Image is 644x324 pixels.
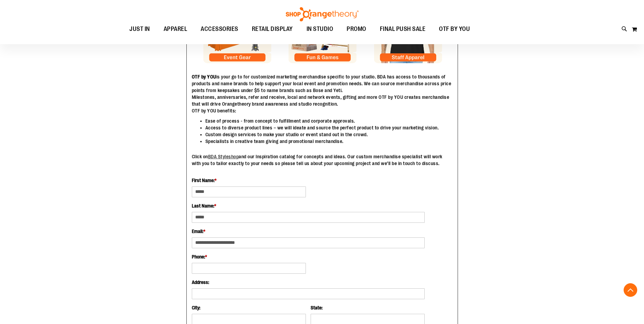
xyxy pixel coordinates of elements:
[285,7,360,21] img: Shop Orangetheory
[192,279,425,286] label: Address:
[192,177,306,184] label: First Name:
[192,73,453,114] p: is your go to for customized marketing merchandise specific to your studio. BDA has access to tho...
[439,21,470,37] span: OTF BY YOU
[164,21,187,37] span: APPAREL
[192,228,425,235] label: Email:
[192,74,216,79] strong: OTF by YOU
[205,124,453,131] li: Access to diverse product lines – we will ideate and source the perfect product to drive your mar...
[192,253,306,260] label: Phone:
[205,138,453,145] li: Specialists in creative team giving and promotional merchandise.
[311,304,425,311] label: State:
[192,202,425,209] label: Last Name:
[129,21,150,37] span: JUST IN
[205,118,453,124] li: Ease of process - from concept to fulfillment and corporate approvals.
[205,131,453,138] li: Custom design services to make your studio or event stand out in the crowd.
[380,21,426,37] span: FINAL PUSH SALE
[347,21,366,37] span: PROMO
[192,304,306,311] label: City:
[624,283,637,297] button: Back To Top
[307,21,333,37] span: IN STUDIO
[201,21,238,37] span: ACCESSORIES
[252,21,293,37] span: RETAIL DISPLAY
[192,153,453,167] p: Click on and our Inspiration catalog for concepts and ideas. Our custom merchandise specialist wi...
[208,154,239,159] a: BDA Styleshop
